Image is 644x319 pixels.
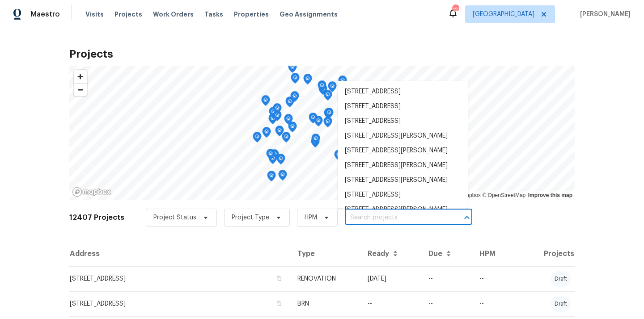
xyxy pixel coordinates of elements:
h2: 12407 Projects [69,213,124,222]
span: Project Status [153,213,196,222]
li: [STREET_ADDRESS] [338,114,468,129]
div: Map marker [334,150,343,164]
div: Map marker [262,127,271,141]
div: Map marker [328,81,337,95]
div: Map marker [266,149,275,163]
th: Projects [513,241,575,266]
span: Geo Assignments [280,10,338,19]
span: Maestro [30,10,60,19]
div: Map marker [325,108,334,122]
th: HPM [472,241,513,266]
div: draft [551,296,571,312]
div: Map marker [290,91,299,105]
div: Map marker [338,76,347,89]
div: Map marker [268,113,277,127]
li: [STREET_ADDRESS] [338,188,468,202]
th: Due [421,241,472,266]
div: Map marker [288,122,297,135]
a: OpenStreetMap [482,192,525,198]
div: Map marker [276,154,285,168]
span: Tasks [204,11,223,17]
button: Copy Address [275,274,283,282]
a: Mapbox [456,192,481,198]
div: Map marker [282,132,291,146]
li: [STREET_ADDRESS][PERSON_NAME] [338,202,468,217]
div: Map marker [323,90,332,104]
div: Map marker [253,132,262,146]
span: [PERSON_NAME] [576,10,631,19]
div: Map marker [284,114,293,128]
button: Zoom out [74,83,87,96]
div: Map marker [318,80,326,94]
span: Properties [234,10,269,19]
li: [STREET_ADDRESS][PERSON_NAME] [338,158,468,173]
button: Copy Address [275,299,283,307]
a: Mapbox homepage [72,187,111,197]
div: Map marker [267,171,276,185]
span: Projects [114,10,142,19]
div: Map marker [273,103,282,117]
span: Project Type [232,213,269,222]
div: Map marker [261,95,270,109]
div: Map marker [309,113,318,126]
input: Search projects [345,211,447,225]
td: [DATE] [360,266,421,291]
th: Ready [360,241,421,266]
li: [STREET_ADDRESS] [338,84,468,99]
div: 12 [452,5,458,14]
div: Map marker [311,134,320,147]
td: -- [421,266,472,291]
td: BRN [290,291,360,316]
td: [STREET_ADDRESS] [69,266,290,291]
div: Map marker [275,126,284,139]
td: -- [472,291,513,316]
li: [STREET_ADDRESS][PERSON_NAME] [338,129,468,143]
span: Work Orders [153,10,194,19]
td: -- [472,266,513,291]
canvas: Map [69,66,575,200]
span: Visits [85,10,104,19]
button: Zoom in [74,70,87,83]
td: [STREET_ADDRESS] [69,291,290,316]
div: Map marker [323,117,332,130]
span: HPM [305,213,317,222]
div: Map marker [273,110,282,124]
span: [GEOGRAPHIC_DATA] [473,10,534,19]
h2: Projects [69,50,575,59]
div: Map marker [285,97,294,110]
li: [STREET_ADDRESS][PERSON_NAME] [338,173,468,188]
a: Improve this map [528,192,572,198]
div: Map marker [269,107,278,121]
span: Zoom out [74,84,87,96]
li: [STREET_ADDRESS] [338,99,468,114]
td: RENOVATION [290,266,360,291]
div: Map marker [311,137,320,151]
th: Type [290,241,360,266]
td: -- [360,291,421,316]
div: Map marker [291,73,300,87]
div: Map marker [278,170,287,184]
div: Map marker [314,116,323,130]
div: Map marker [288,62,297,76]
button: Close [461,211,473,224]
div: Map marker [303,74,312,88]
div: draft [551,271,571,287]
th: Address [69,241,290,266]
div: Map marker [324,108,333,122]
li: [STREET_ADDRESS][PERSON_NAME] [338,143,468,158]
td: -- [421,291,472,316]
